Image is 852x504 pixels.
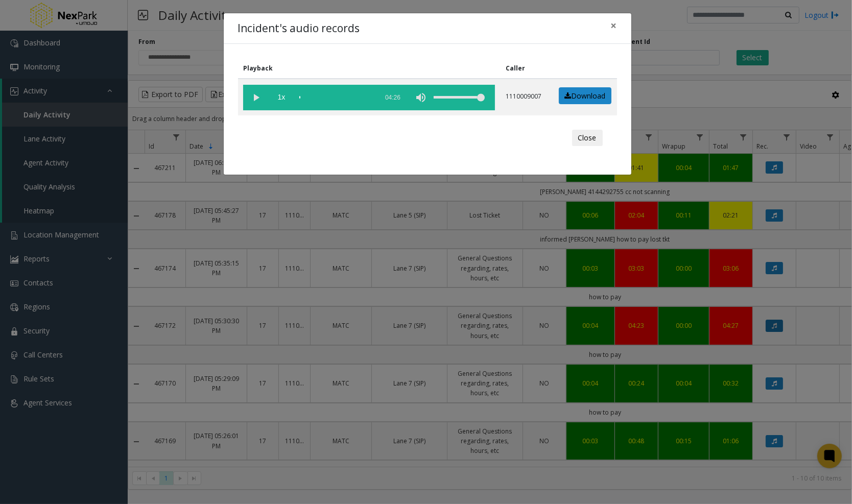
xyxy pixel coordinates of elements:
[501,58,550,79] th: Caller
[299,85,372,110] div: scrub bar
[559,87,611,105] a: Download
[572,130,603,146] button: Close
[604,13,624,38] button: Close
[238,20,360,37] h4: Incident's audio records
[269,85,294,110] span: playback speed button
[506,92,545,101] p: 1110009007
[434,85,485,110] div: volume level
[611,18,617,33] span: ×
[238,58,501,79] th: Playback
